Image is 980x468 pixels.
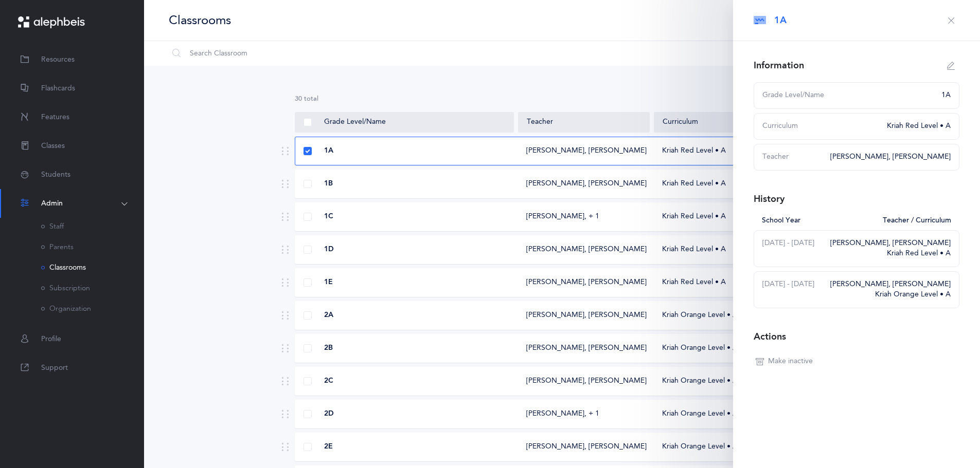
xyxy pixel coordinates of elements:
span: Students [41,170,70,180]
div: Kriah Red Level • A [881,121,951,132]
a: Subscription [41,284,90,292]
div: [PERSON_NAME], [PERSON_NAME] [526,245,642,255]
div: Teacher / Curriculum [877,216,951,226]
div: [PERSON_NAME], [PERSON_NAME] [830,152,951,162]
div: Kriah Orange Level • A [654,343,829,353]
div: [PERSON_NAME], [PERSON_NAME] [526,179,642,189]
div: Grade Level/Name [304,117,505,127]
div: Curriculum [663,117,821,127]
span: Admin [41,198,63,209]
div: Teacher [762,152,824,162]
div: Information [754,59,804,72]
div: Kriah Orange Level • A [654,442,829,452]
iframe: Drift Widget Chat Controller [929,417,968,456]
span: 1E [324,277,333,288]
span: Support [41,363,68,373]
div: [PERSON_NAME]‪, + 1‬ [526,409,599,419]
div: 1A [935,90,951,101]
div: Kriah Orange Level • A [654,409,829,419]
div: [PERSON_NAME], [PERSON_NAME] [830,279,951,290]
div: History [754,193,785,205]
div: Classrooms [169,12,231,29]
span: 1D [324,245,334,255]
span: 1A [324,146,333,156]
span: Resources [41,54,75,65]
div: [PERSON_NAME], [PERSON_NAME] [526,146,642,156]
div: [PERSON_NAME], [PERSON_NAME] [830,238,951,249]
div: [PERSON_NAME], [PERSON_NAME] [526,277,642,288]
div: 30 [295,95,830,104]
div: [PERSON_NAME]‪, + 1‬ [526,212,599,222]
div: Kriah Red Level • A [654,146,829,156]
div: Kriah Red Level • A [654,277,829,288]
div: Kriah Orange Level • A [654,310,829,321]
button: Make inactive [754,353,815,370]
div: [PERSON_NAME], [PERSON_NAME] [526,343,642,353]
div: [PERSON_NAME], [PERSON_NAME] [526,442,642,452]
div: School Year [762,216,877,226]
span: 1C [324,212,333,222]
div: Kriah Red Level • A [654,212,829,222]
span: 2D [324,409,334,419]
input: Search Classroom [168,41,751,66]
a: Parents [41,243,74,251]
div: Teacher [527,117,641,127]
div: Actions [754,330,786,343]
span: total [304,95,318,102]
div: Kriah Red Level • A [654,179,829,189]
span: Classes [41,141,65,152]
span: Profile [41,334,61,345]
div: [PERSON_NAME], [PERSON_NAME] [526,376,642,386]
span: 2E [324,442,333,452]
a: Classrooms [41,264,86,272]
span: Flashcards [41,83,75,94]
a: Organization [41,305,91,313]
div: Kriah Orange Level • A [654,376,829,386]
div: Kriah Red Level • A [830,249,951,259]
div: [DATE] - [DATE] [762,279,824,300]
a: Staff [41,222,64,231]
div: [DATE] - [DATE] [762,238,824,259]
div: Kriah Red Level • A [654,245,829,255]
div: Grade Level/Name [762,90,935,101]
div: [PERSON_NAME], [PERSON_NAME] [526,310,642,321]
span: 2C [324,376,333,386]
span: 2B [324,343,333,353]
span: 1A [774,14,787,27]
span: 1B [324,179,333,189]
span: Features [41,112,69,123]
div: Kriah Orange Level • A [830,290,951,300]
div: Curriculum [762,121,881,132]
span: 2A [324,310,333,321]
span: Make inactive [768,357,813,367]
